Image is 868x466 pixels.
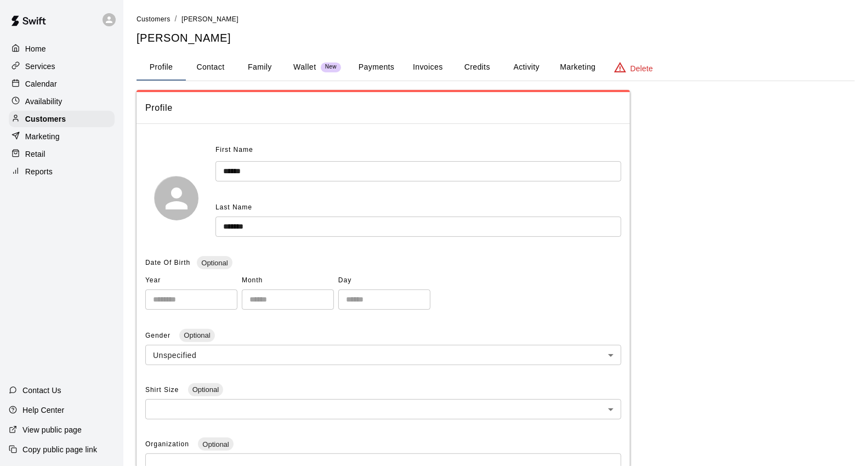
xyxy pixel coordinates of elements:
[137,14,171,23] a: Customers
[9,111,115,127] a: Customers
[9,41,115,57] a: Home
[215,203,252,211] span: Last Name
[179,331,214,339] span: Optional
[145,440,191,448] span: Organization
[25,149,46,160] p: Retail
[215,141,253,159] span: First Name
[9,146,115,162] a: Retail
[137,54,855,81] div: basic tabs example
[631,63,653,74] p: Delete
[338,272,430,289] span: Day
[9,76,115,92] a: Calendar
[242,272,334,289] span: Month
[25,166,53,177] p: Reports
[137,13,855,25] nav: breadcrumb
[145,345,621,365] div: Unspecified
[186,54,235,81] button: Contact
[137,31,855,46] h5: [PERSON_NAME]
[9,163,115,180] a: Reports
[137,15,171,23] span: Customers
[22,424,82,435] p: View public page
[403,54,452,81] button: Invoices
[25,43,46,54] p: Home
[145,332,173,339] span: Gender
[321,64,341,71] span: New
[9,128,115,145] a: Marketing
[145,386,181,394] span: Shirt Size
[22,444,97,455] p: Copy public page link
[25,113,66,124] p: Customers
[22,405,64,416] p: Help Center
[145,272,237,289] span: Year
[137,54,186,81] button: Profile
[9,58,115,75] a: Services
[235,54,285,81] button: Family
[175,13,177,25] li: /
[145,259,190,266] span: Date Of Birth
[502,54,551,81] button: Activity
[198,440,233,448] span: Optional
[551,54,604,81] button: Marketing
[25,78,57,89] p: Calendar
[25,61,55,72] p: Services
[25,96,63,107] p: Availability
[188,385,223,394] span: Optional
[197,259,232,267] span: Optional
[181,15,239,23] span: [PERSON_NAME]
[350,54,403,81] button: Payments
[22,385,61,396] p: Contact Us
[293,61,316,73] p: Wallet
[145,101,621,115] span: Profile
[452,54,502,81] button: Credits
[25,131,60,142] p: Marketing
[9,93,115,110] a: Availability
